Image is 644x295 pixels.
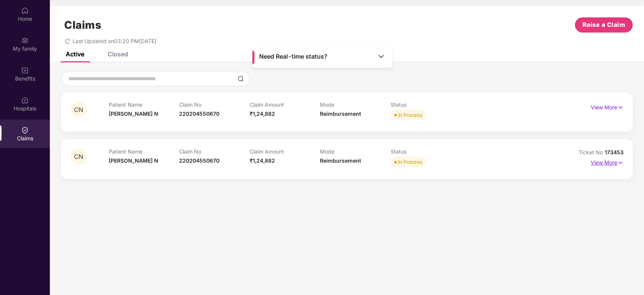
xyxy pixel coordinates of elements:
[179,101,250,108] p: Claim No
[21,96,29,104] img: svg+xml;base64,PHN2ZyBpZD0iSG9zcGl0YWxzIiB4bWxucz0iaHR0cDovL3d3dy53My5vcmcvMjAwMC9zdmciIHdpZHRoPS...
[64,19,101,31] h1: Claims
[320,148,391,155] p: Mode
[579,149,605,155] span: Ticket No
[250,101,320,108] p: Claim Amount
[65,38,70,44] span: redo
[391,148,461,155] p: Status
[238,76,244,82] img: svg+xml;base64,PHN2ZyBpZD0iU2VhcmNoLTMyeDMyIiB4bWxucz0iaHR0cDovL3d3dy53My5vcmcvMjAwMC9zdmciIHdpZH...
[398,158,422,166] div: In Process
[179,110,219,117] span: 220204550670
[66,50,84,58] div: Active
[575,17,633,33] button: Raise a Claim
[582,20,625,29] span: Raise a Claim
[109,148,179,155] p: Patient Name
[591,101,624,112] p: View More
[617,158,624,167] img: svg+xml;base64,PHN2ZyB4bWxucz0iaHR0cDovL3d3dy53My5vcmcvMjAwMC9zdmciIHdpZHRoPSIxNyIgaGVpZ2h0PSIxNy...
[250,110,275,117] span: ₹1,24,882
[617,103,624,112] img: svg+xml;base64,PHN2ZyB4bWxucz0iaHR0cDovL3d3dy53My5vcmcvMjAwMC9zdmciIHdpZHRoPSIxNyIgaGVpZ2h0PSIxNy...
[259,53,327,61] span: Need Real-time status?
[320,101,391,108] p: Mode
[21,7,29,14] img: svg+xml;base64,PHN2ZyBpZD0iSG9tZSIgeG1sbnM9Imh0dHA6Ly93d3cudzMub3JnLzIwMDAvc3ZnIiB3aWR0aD0iMjAiIG...
[605,149,624,155] span: 173453
[391,101,461,108] p: Status
[320,157,361,164] span: Reimbursement
[250,157,275,164] span: ₹1,24,882
[377,53,385,60] img: Toggle Icon
[109,101,179,108] p: Patient Name
[250,148,320,155] p: Claim Amount
[591,157,624,167] p: View More
[179,148,250,155] p: Claim No
[73,38,156,44] span: Last Updated on 03:20 PM[DATE]
[21,67,29,74] img: svg+xml;base64,PHN2ZyBpZD0iQmVuZWZpdHMiIHhtbG5zPSJodHRwOi8vd3d3LnczLm9yZy8yMDAwL3N2ZyIgd2lkdGg9Ij...
[21,126,29,134] img: svg+xml;base64,PHN2ZyBpZD0iQ2xhaW0iIHhtbG5zPSJodHRwOi8vd3d3LnczLm9yZy8yMDAwL3N2ZyIgd2lkdGg9IjIwIi...
[74,107,83,113] span: CN
[108,50,128,58] div: Closed
[109,110,158,117] span: [PERSON_NAME] N
[109,157,158,164] span: [PERSON_NAME] N
[21,37,29,44] img: svg+xml;base64,PHN2ZyB3aWR0aD0iMjAiIGhlaWdodD0iMjAiIHZpZXdCb3g9IjAgMCAyMCAyMCIgZmlsbD0ibm9uZSIgeG...
[398,111,422,119] div: In Process
[320,110,361,117] span: Reimbursement
[179,157,219,164] span: 220204550670
[74,154,83,160] span: CN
